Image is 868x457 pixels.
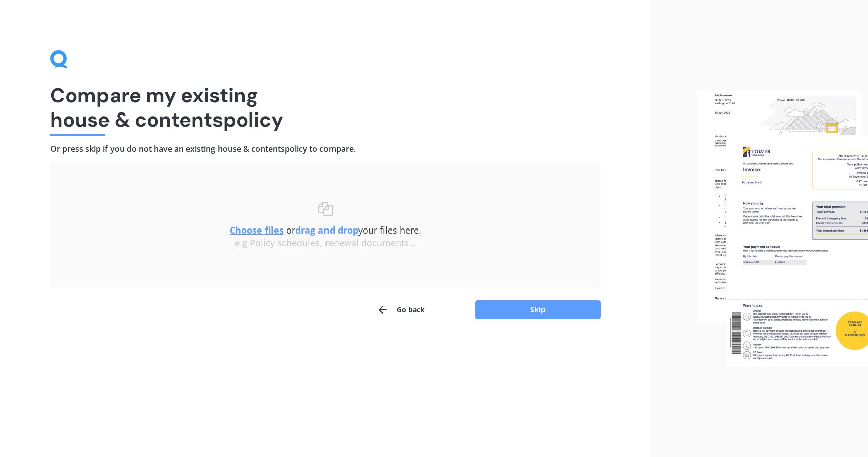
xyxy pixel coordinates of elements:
b: drag and drop [295,224,358,236]
img: files.webp [697,90,868,367]
u: Choose files [230,224,284,236]
button: Go back [377,300,425,320]
h1: Compare my existing house & contents policy [50,83,601,132]
button: Skip [475,300,601,319]
span: or your files here. [230,224,421,236]
h4: Or press skip if you do not have an existing house & contents policy to compare. [50,144,601,154]
div: e.g Policy schedules, renewal documents... [70,238,581,249]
